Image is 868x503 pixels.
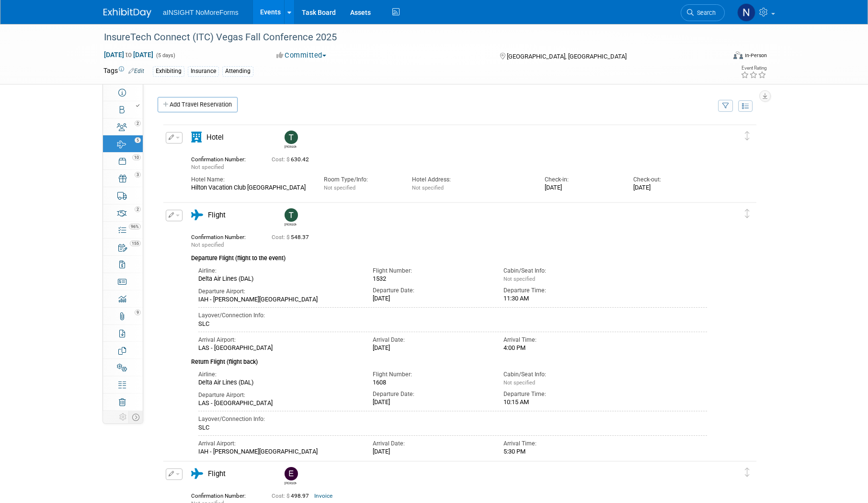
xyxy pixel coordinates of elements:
[285,131,298,144] img: Teresa Papanicolaou
[198,311,707,320] div: Layover/Connection Info:
[741,66,766,71] div: Event Rating
[198,424,707,431] div: SLC
[737,3,755,22] img: Nichole Brown
[103,170,143,187] a: 3
[222,66,253,76] div: Attending
[745,209,750,218] i: Click and drag to move item
[503,336,620,344] div: Arrival Time:
[272,156,313,163] span: 630.42
[373,390,489,398] div: Departure Date:
[503,371,620,379] div: Cabin/Seat Info:
[694,9,716,16] span: Search
[101,29,710,46] div: InsureTech Connect (ITC) Vegas Fall Conference 2025
[191,164,224,170] span: Not specified
[373,267,489,275] div: Flight Number:
[503,267,620,275] div: Cabin/Seat Info:
[272,234,313,240] span: 548.37
[373,287,489,295] div: Departure Date:
[188,66,219,76] div: Insurance
[191,352,707,367] div: Return Flight (flight back)
[135,310,141,315] span: 9
[412,176,530,184] div: Hotel Address:
[198,415,707,423] div: Layover/Connection Info:
[191,132,202,143] i: Hotel
[103,204,143,221] a: 2
[503,380,535,386] span: Not specified
[733,51,743,59] img: Format-Inperson.png
[129,224,141,229] span: 96%
[273,50,330,60] button: Committed
[103,239,143,255] a: 155
[198,448,358,455] div: IAH - [PERSON_NAME][GEOGRAPHIC_DATA]
[314,492,332,499] a: Invoice
[103,135,143,152] a: 5
[373,295,489,302] div: [DATE]
[503,398,620,406] div: 10:15 AM
[198,296,358,303] div: IAH - [PERSON_NAME][GEOGRAPHIC_DATA]
[503,390,620,398] div: Departure Time:
[208,211,226,219] span: Flight
[272,156,291,163] span: Cost: $
[285,144,297,149] div: Teresa Papanicolaou
[722,103,729,109] i: Filter by Traveler
[124,51,133,59] span: to
[507,53,627,60] span: [GEOGRAPHIC_DATA], [GEOGRAPHIC_DATA]
[633,184,708,192] div: [DATE]
[285,222,297,227] div: Teresa Papanicolaou
[103,153,143,169] a: 10
[191,468,203,479] i: Flight
[103,222,143,239] a: 96%
[103,66,144,77] td: Tags
[153,66,184,76] div: Exhibiting
[503,448,620,455] div: 5:30 PM
[191,184,309,192] div: Hilton Vacation Club [GEOGRAPHIC_DATA]
[206,133,224,142] span: Hotel
[272,234,291,240] span: Cost: $
[103,50,154,59] span: [DATE] [DATE]
[135,137,141,143] span: 5
[373,371,489,379] div: Flight Number:
[135,206,141,212] span: 2
[103,8,151,18] img: ExhibitDay
[191,210,203,220] i: Flight
[103,308,143,324] a: 9
[282,208,299,227] div: Teresa Papanicolaou
[745,467,750,477] i: Click and drag to move item
[373,440,489,448] div: Arrival Date:
[745,131,750,140] i: Click and drag to move item
[130,240,141,246] span: 155
[373,336,489,344] div: Arrival Date:
[668,50,767,64] div: Event Format
[191,153,257,163] div: Confirmation Number:
[373,379,489,386] div: 1608
[198,344,358,352] div: LAS - [GEOGRAPHIC_DATA]
[135,172,141,178] span: 3
[198,440,358,448] div: Arrival Airport:
[272,492,291,499] span: Cost: $
[744,52,767,59] div: In-Person
[503,276,535,282] span: Not specified
[198,287,358,296] div: Departure Airport:
[163,9,239,16] span: aINSIGHT NoMoreForms
[198,320,707,328] div: SLC
[324,176,398,184] div: Room Type/Info:
[503,344,620,352] div: 4:00 PM
[373,275,489,283] div: 1532
[373,344,489,352] div: [DATE]
[191,490,257,499] div: Confirmation Number:
[503,440,620,448] div: Arrival Time:
[373,448,489,455] div: [DATE]
[155,52,175,59] span: (5 days)
[128,68,144,74] a: Edit
[198,275,358,283] div: Delta Air Lines (DAL)
[103,119,143,135] a: 2
[198,371,358,379] div: Airline:
[208,469,226,478] span: Flight
[285,208,298,222] img: Teresa Papanicolaou
[198,379,358,386] div: Delta Air Lines (DAL)
[324,185,355,191] span: Not specified
[272,492,313,499] span: 498.97
[191,249,707,263] div: Departure Flight (flight to the event)
[191,176,309,184] div: Hotel Name:
[503,287,620,295] div: Departure Time:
